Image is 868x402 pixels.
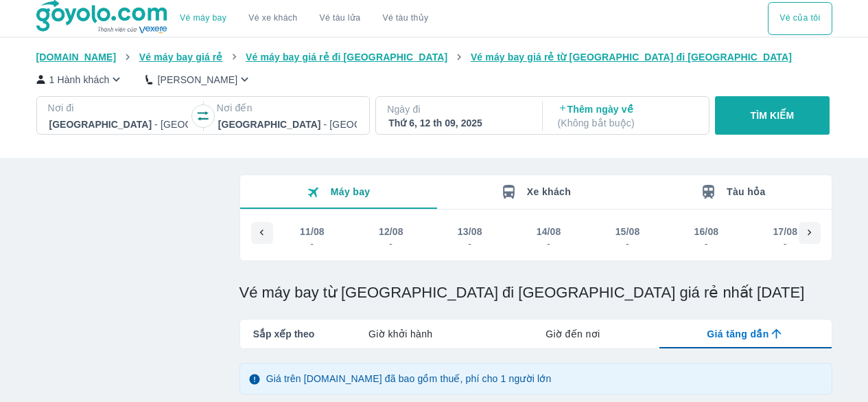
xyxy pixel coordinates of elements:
[169,2,439,35] div: choose transportation mode
[48,101,189,115] p: Nơi đi
[266,372,552,386] p: Giá trên [DOMAIN_NAME] đã bao gồm thuế, phí cho 1 người lớn
[458,225,482,238] div: 13/08
[314,320,831,348] div: lab API tabs example
[715,96,830,135] button: TÌM KIẾM
[301,238,324,249] div: -
[471,52,792,63] span: Vé máy bay giá rẻ từ [GEOGRAPHIC_DATA] đi [GEOGRAPHIC_DATA]
[145,72,252,87] button: [PERSON_NAME]
[387,102,528,116] p: Ngày đi
[773,238,797,249] div: -
[694,225,719,238] div: 16/08
[217,101,358,115] p: Nơi đến
[273,222,799,252] div: scrollable day and price
[157,73,237,87] p: [PERSON_NAME]
[331,186,371,197] span: Máy bay
[139,52,223,63] span: Vé máy bay giá rẻ
[388,116,527,130] div: Thứ 6, 12 th 09, 2025
[49,73,110,87] p: 1 Hành khách
[253,327,315,341] span: Sắp xếp theo
[527,186,571,197] span: Xe khách
[546,327,600,341] span: Giờ đến nơi
[239,283,832,302] h1: Vé máy bay từ [GEOGRAPHIC_DATA] đi [GEOGRAPHIC_DATA] giá rẻ nhất [DATE]
[695,238,718,249] div: -
[368,327,432,341] span: Giờ khởi hành
[379,238,403,249] div: -
[768,2,832,35] div: choose transportation mode
[458,238,482,249] div: -
[246,52,447,63] span: Vé máy bay giá rẻ đi [GEOGRAPHIC_DATA]
[558,102,696,130] p: Thêm ngày về
[773,225,797,238] div: 17/08
[616,238,640,249] div: -
[751,109,795,122] p: TÌM KIẾM
[36,50,832,64] nav: breadcrumb
[768,2,832,35] button: Vé của tôi
[615,225,640,238] div: 15/08
[309,2,372,35] a: Vé tàu lửa
[537,238,561,249] div: -
[537,225,561,238] div: 14/08
[371,2,439,35] button: Vé tàu thủy
[558,116,696,130] p: ( Không bắt buộc )
[379,225,403,238] div: 12/08
[300,225,325,238] div: 11/08
[248,13,297,23] a: Vé xe khách
[36,72,124,87] button: 1 Hành khách
[180,13,226,23] a: Vé máy bay
[707,327,769,341] span: Giá tăng dần
[36,52,117,63] span: [DOMAIN_NAME]
[727,186,766,197] span: Tàu hỏa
